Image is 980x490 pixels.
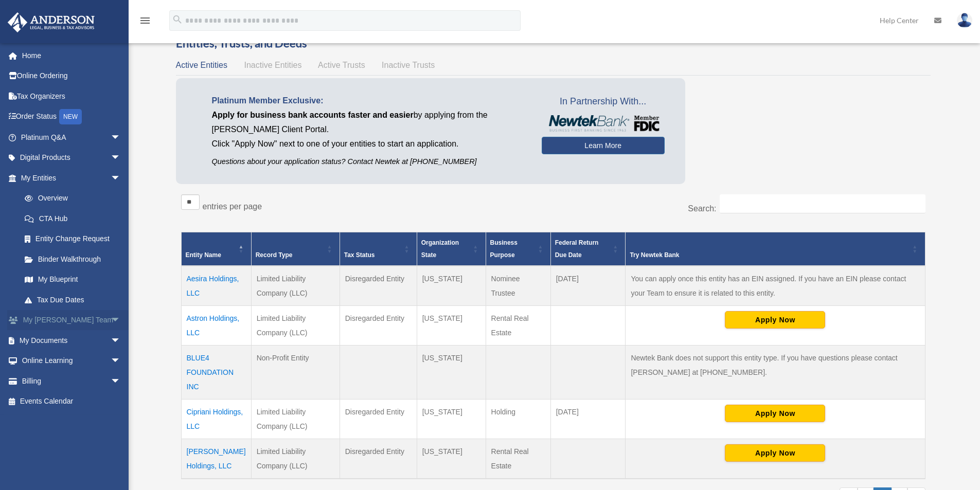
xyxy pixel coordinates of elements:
[111,148,131,169] span: arrow_drop_down
[139,18,151,27] a: menu
[14,249,131,269] a: Binder Walkthrough
[417,266,486,306] td: [US_STATE]
[14,208,131,229] a: CTA Hub
[14,229,131,249] a: Entity Change Request
[7,106,136,128] a: Order StatusNEW
[417,439,486,479] td: [US_STATE]
[7,351,136,371] a: Online Learningarrow_drop_down
[725,405,825,422] button: Apply Now
[181,306,251,346] td: Astron Holdings, LLC
[7,310,136,331] a: My [PERSON_NAME] Teamarrow_drop_down
[172,14,183,25] i: search
[340,266,417,306] td: Disregarded Entity
[626,266,925,306] td: You can apply once this entity has an EIN assigned. If you have an EIN please contact your Team t...
[139,14,151,27] i: menu
[212,94,526,108] p: Platinum Member Exclusive:
[7,86,136,106] a: Tax Organizers
[417,400,486,439] td: [US_STATE]
[547,115,660,132] img: NewtekBankLogoSM.png
[176,61,227,69] span: Active Entities
[7,391,136,412] a: Events Calendar
[176,35,931,51] h3: Entities, Trusts, and Deeds
[181,439,251,479] td: [PERSON_NAME] Holdings, LLC
[725,311,825,329] button: Apply Now
[486,232,550,266] th: Business Purpose: Activate to sort
[256,251,293,259] span: Record Type
[111,371,131,392] span: arrow_drop_down
[542,94,665,110] span: In Partnership With...
[490,239,518,259] span: Business Purpose
[212,108,526,137] p: by applying from the [PERSON_NAME] Client Portal.
[186,251,221,259] span: Entity Name
[417,346,486,400] td: [US_STATE]
[14,188,126,209] a: Overview
[421,239,459,259] span: Organization State
[486,266,550,306] td: Nominee Trustee
[181,346,251,400] td: BLUE4 FOUNDATION INC
[417,306,486,346] td: [US_STATE]
[111,351,131,372] span: arrow_drop_down
[417,232,486,266] th: Organization State: Activate to sort
[550,266,626,306] td: [DATE]
[111,310,131,331] span: arrow_drop_down
[212,111,414,119] span: Apply for business bank accounts faster and easier
[251,266,340,306] td: Limited Liability Company (LLC)
[626,346,925,400] td: Newtek Bank does not support this entity type. If you have questions please contact [PERSON_NAME]...
[203,202,262,211] label: entries per page
[181,400,251,439] td: Cipriani Holdings, LLC
[59,109,82,124] div: NEW
[7,45,136,66] a: Home
[181,232,251,266] th: Entity Name: Activate to invert sorting
[344,251,375,259] span: Tax Status
[181,266,251,306] td: Aesira Holdings, LLC
[251,306,340,346] td: Limited Liability Company (LLC)
[550,400,626,439] td: [DATE]
[626,232,925,266] th: Try Newtek Bank : Activate to sort
[340,400,417,439] td: Disregarded Entity
[7,330,136,351] a: My Documentsarrow_drop_down
[7,66,136,86] a: Online Ordering
[251,346,340,400] td: Non-Profit Entity
[7,371,136,391] a: Billingarrow_drop_down
[318,61,365,69] span: Active Trusts
[212,137,526,151] p: Click "Apply Now" next to one of your entities to start an application.
[725,444,825,462] button: Apply Now
[630,249,909,261] div: Try Newtek Bank
[14,289,131,310] a: Tax Due Dates
[244,61,301,69] span: Inactive Entities
[550,232,626,266] th: Federal Return Due Date: Activate to sort
[111,127,131,148] span: arrow_drop_down
[251,439,340,479] td: Limited Liability Company (LLC)
[212,155,526,168] p: Questions about your application status? Contact Newtek at [PHONE_NUMBER]
[5,12,98,32] img: Anderson Advisors Platinum Portal
[340,306,417,346] td: Disregarded Entity
[486,400,550,439] td: Holding
[555,239,599,259] span: Federal Return Due Date
[7,148,136,168] a: Digital Productsarrow_drop_down
[251,400,340,439] td: Limited Liability Company (LLC)
[111,330,131,351] span: arrow_drop_down
[542,137,665,154] a: Learn More
[7,127,136,148] a: Platinum Q&Aarrow_drop_down
[111,168,131,189] span: arrow_drop_down
[251,232,340,266] th: Record Type: Activate to sort
[688,204,716,213] label: Search:
[340,439,417,479] td: Disregarded Entity
[486,439,550,479] td: Rental Real Estate
[382,61,435,69] span: Inactive Trusts
[7,168,131,188] a: My Entitiesarrow_drop_down
[486,306,550,346] td: Rental Real Estate
[14,269,131,290] a: My Blueprint
[957,13,972,28] img: User Pic
[340,232,417,266] th: Tax Status: Activate to sort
